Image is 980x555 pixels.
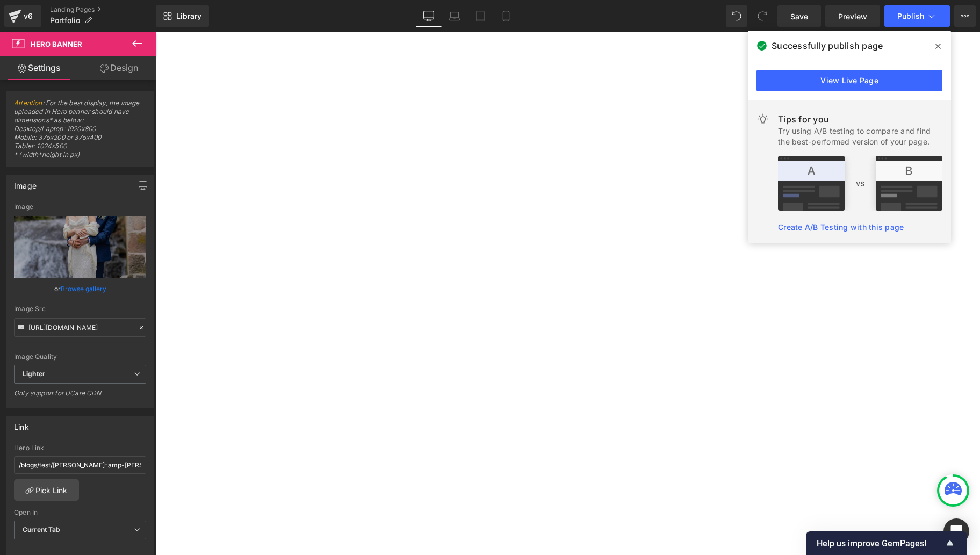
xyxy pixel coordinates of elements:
[884,5,950,27] button: Publish
[772,39,883,52] span: Successfully publish page
[778,222,904,232] a: Create A/B Testing with this page
[442,5,467,27] a: Laptop
[61,279,106,298] a: Browse gallery
[817,538,943,549] span: Help us improve GemPages!
[14,283,146,294] div: or
[14,99,42,107] a: Attention
[21,9,35,23] div: v6
[14,353,146,361] div: Image Quality
[778,126,942,147] div: Try using A/B testing to compare and find the best-performed version of your page.
[897,12,924,20] span: Publish
[14,444,146,452] div: Hero Link
[817,537,956,550] button: Show survey - Help us improve GemPages!
[752,5,773,27] button: Redo
[14,203,146,211] div: Image
[14,509,146,516] div: Open In
[156,5,209,27] a: New Library
[14,99,146,166] span: : For the best display, the image uploaded in Hero banner should have dimensions* as below: Deskt...
[726,5,747,27] button: Undo
[14,305,146,313] div: Image Src
[14,318,146,337] input: Link
[14,389,146,405] div: Only support for UCare CDN
[14,456,146,474] input: https://your-shop.myshopify.com
[756,113,769,126] img: light.svg
[31,40,82,48] span: Hero Banner
[493,5,519,27] a: Mobile
[4,5,41,27] a: v6
[954,5,976,27] button: More
[838,11,867,22] span: Preview
[176,11,201,21] span: Library
[943,518,969,544] div: Open Intercom Messenger
[416,5,442,27] a: Desktop
[467,5,493,27] a: Tablet
[23,370,45,378] b: Lighter
[23,525,61,534] b: Current Tab
[825,5,880,27] a: Preview
[14,479,79,501] a: Pick Link
[14,416,29,431] div: Link
[80,56,158,80] a: Design
[50,5,156,14] a: Landing Pages
[14,175,37,190] div: Image
[790,11,808,22] span: Save
[778,113,942,126] div: Tips for you
[756,70,942,91] a: View Live Page
[50,16,80,25] span: Portfolio
[778,156,942,211] img: tip.png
